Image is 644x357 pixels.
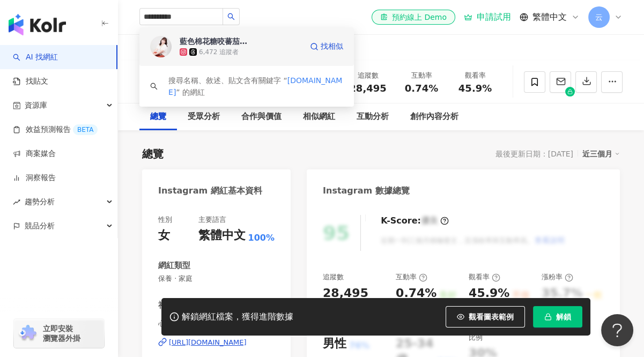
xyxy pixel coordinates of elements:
[241,110,282,123] div: 合作與價值
[13,76,48,87] a: 找貼文
[405,83,438,94] span: 0.74%
[458,83,492,94] span: 45.9%
[9,14,66,35] img: logo
[396,272,427,282] div: 互動率
[227,13,235,20] span: search
[410,110,458,123] div: 創作內容分析
[323,336,346,352] div: 男性
[595,11,603,23] span: 云
[14,319,104,348] a: chrome extension立即安裝 瀏覽器外掛
[303,110,335,123] div: 相似網紅
[372,10,455,25] a: 預約線上 Demo
[357,110,389,123] div: 互動分析
[25,93,47,117] span: 資源庫
[556,313,571,321] span: 解鎖
[13,173,56,183] a: 洞察報告
[446,306,525,328] button: 觀看圖表範例
[469,272,500,282] div: 觀看率
[401,70,442,81] div: 互動率
[158,215,172,225] div: 性別
[199,48,239,57] div: 6,472 追蹤者
[150,36,172,57] img: KOL Avatar
[582,147,620,161] div: 近三個月
[158,227,170,244] div: 女
[455,70,495,81] div: 觀看率
[158,260,190,271] div: 網紅類型
[25,190,55,214] span: 趨勢分析
[469,285,509,302] div: 45.9%
[380,12,447,23] div: 預約線上 Demo
[13,52,58,63] a: searchAI 找網紅
[182,311,293,323] div: 解鎖網紅檔案，獲得進階數據
[168,75,343,98] div: 搜尋名稱、敘述、貼文含有關鍵字 “ ” 的網紅
[532,11,567,23] span: 繁體中文
[464,12,511,23] a: 申請試用
[248,232,275,244] span: 100%
[169,338,247,347] div: [URL][DOMAIN_NAME]
[158,185,262,197] div: Instagram 網紅基本資料
[495,150,573,158] div: 最後更新日期：[DATE]
[13,148,56,159] a: 商案媒合
[150,110,166,123] div: 總覽
[25,214,55,238] span: 競品分析
[158,338,275,347] a: [URL][DOMAIN_NAME]
[142,146,164,161] div: 總覽
[17,325,38,342] img: chrome extension
[381,215,449,227] div: K-Score :
[321,41,343,52] span: 找相似
[542,272,573,282] div: 漲粉率
[469,313,514,321] span: 觀看圖表範例
[323,185,410,197] div: Instagram 數據總覽
[396,285,436,302] div: 0.74%
[150,83,158,90] span: search
[198,215,226,225] div: 主要語言
[188,110,220,123] div: 受眾分析
[13,124,98,135] a: 效益預測報告BETA
[198,227,246,244] div: 繁體中文
[43,324,80,343] span: 立即安裝 瀏覽器外掛
[349,83,386,94] span: 28,495
[310,36,343,57] a: 找相似
[347,70,388,81] div: 追蹤數
[323,272,344,282] div: 追蹤數
[158,274,275,284] span: 保養 · 家庭
[180,36,249,47] div: 藍色棉花糖咬蕃茄 全台美食旅遊 料理食譜
[323,285,368,302] div: 28,495
[533,306,582,328] button: 解鎖
[13,198,20,206] span: rise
